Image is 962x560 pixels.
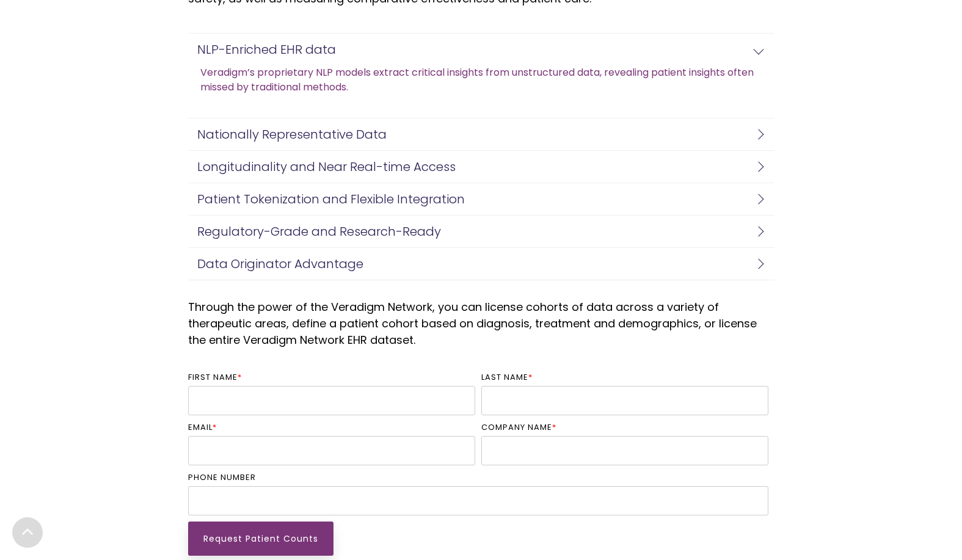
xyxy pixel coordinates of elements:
[481,371,528,383] span: Last name
[197,160,759,173] h4: Longitudinality and Near Real-time Access
[188,183,774,215] a: Patient Tokenization and Flexible Integration
[197,192,759,206] h4: Patient Tokenization and Flexible Integration
[188,522,333,556] input: Request Patient Counts
[200,65,774,118] div: Navigation Menu
[188,118,774,150] a: Nationally Representative Data
[188,216,774,247] a: Regulatory-Grade and Research-Ready
[197,257,759,271] h4: Data Originator Advantage
[188,34,774,65] a: NLP-Enriched EHR data
[188,248,774,280] a: Data Originator Advantage
[188,371,238,383] span: First name
[188,471,256,483] span: Phone number
[481,421,552,433] span: Company name
[200,65,774,95] a: Veradigm’s proprietary NLP models extract critical insights from unstructured data, revealing pat...
[727,472,947,545] iframe: Drift Chat Widget
[197,225,759,238] h4: Regulatory-Grade and Research-Ready
[188,151,774,183] a: Longitudinality and Near Real-time Access
[188,299,774,348] p: Through the power of the Veradigm Network, you can license cohorts of data across a variety of th...
[197,128,759,141] h4: Nationally Representative Data
[188,421,213,433] span: Email
[197,43,759,56] h4: NLP-Enriched EHR data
